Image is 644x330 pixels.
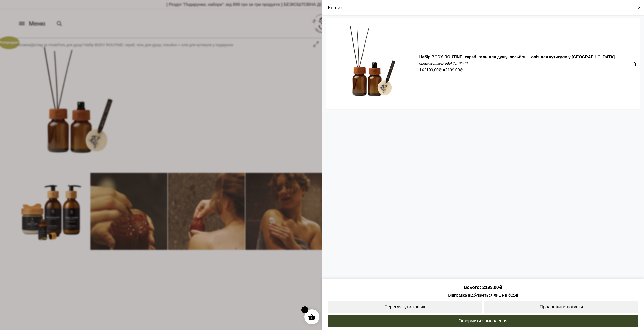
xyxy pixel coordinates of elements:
span: ₴ [460,67,463,73]
a: Продовжити покупки [484,301,639,313]
span: 1 [301,306,308,313]
bdi: 2199,00 [445,68,463,72]
bdi: 2199,00 [424,68,442,72]
div: X [419,67,630,73]
a: Оформити замовлення [327,315,639,327]
span: Кошик [328,4,343,11]
a: Переглянути кошик [327,301,482,313]
p: NORD [458,61,468,66]
span: Всього [464,285,482,290]
dt: oberit-aromat-produktiv: [419,61,458,66]
span: = [443,67,463,73]
span: ₴ [439,67,442,73]
span: ₴ [499,285,502,290]
bdi: 2199,00 [482,285,502,290]
span: Відправка відбувається лише в будні [327,292,639,298]
a: Набір BODY ROUTINE: скраб, гель для душу, лосьйон + олія для кутикули у [GEOGRAPHIC_DATA] [419,55,615,59]
span: 1 [419,67,422,73]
